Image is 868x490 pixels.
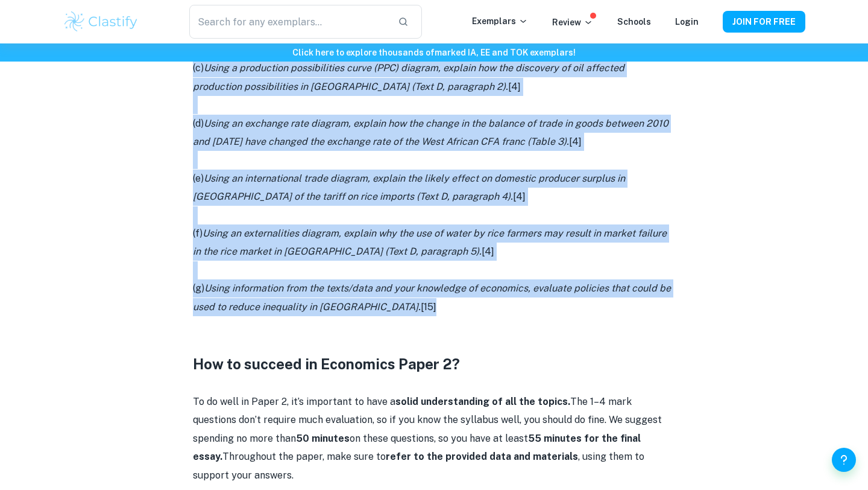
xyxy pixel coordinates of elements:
i: Using an international trade diagram, explain the likely effect on domestic producer surplus in [... [193,173,625,202]
p: (e) [4] [193,170,675,206]
i: Using information from the texts/data and your knowledge of economics, evaluate policies that cou... [193,282,671,312]
p: Review [552,16,593,29]
p: (f) [4] [193,224,675,261]
strong: 50 minutes [296,433,350,444]
i: Using an externalities diagram, explain why the use of water by rice farmers may result in market... [193,227,667,257]
p: Exemplars [472,14,528,28]
p: (g) [15] [193,279,675,316]
h3: How to succeed in Economics Paper 2? [193,353,675,375]
button: Help and Feedback [832,448,856,472]
strong: solid understanding of all the topics. [395,396,570,407]
p: To do well in Paper 2, it’s important to have a The 1–4 mark questions don’t require much evaluat... [193,393,675,485]
i: Using an exchange rate diagram, explain how the change in the balance of trade in goods between 2... [193,118,668,147]
a: Schools [617,17,651,27]
a: Login [675,17,699,27]
input: Search for any exemplars... [189,5,388,39]
p: (d) [4] [193,115,675,151]
button: JOIN FOR FREE [723,11,805,33]
p: (c) [4] [193,59,675,96]
h6: Click here to explore thousands of marked IA, EE and TOK exemplars ! [2,46,866,59]
i: Using a production possibilities curve (PPC) diagram, explain how the discovery of oil affected p... [193,62,624,92]
img: Clastify logo [63,10,139,34]
strong: refer to the provided data and materials [386,451,578,462]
